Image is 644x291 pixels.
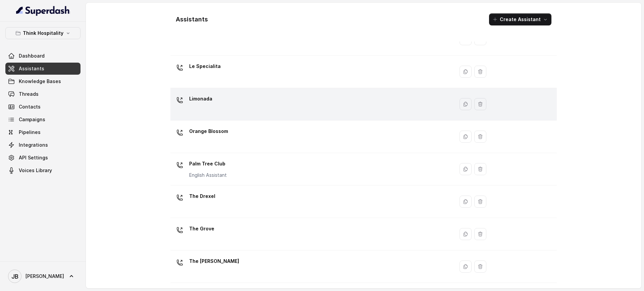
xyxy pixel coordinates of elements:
span: Contacts [19,103,41,110]
a: [PERSON_NAME] [5,267,80,286]
span: Assistants [19,65,44,72]
a: Contacts [5,101,80,113]
p: The Grove [189,223,214,234]
p: Palm Tree Club [189,158,227,169]
span: Pipelines [19,129,41,136]
span: Campaigns [19,116,45,123]
p: Think Hospitality [23,29,63,37]
img: light.svg [16,5,70,16]
p: Le Specialita [189,61,221,72]
span: Dashboard [19,53,45,59]
a: Voices Library [5,164,80,176]
button: Create Assistant [489,13,551,25]
a: API Settings [5,152,80,164]
span: Integrations [19,142,48,148]
a: Dashboard [5,50,80,62]
a: Assistants [5,63,80,75]
a: Pipelines [5,126,80,138]
span: API Settings [19,154,48,161]
p: The Drexel [189,191,215,202]
text: JB [11,273,18,280]
h1: Assistants [176,14,208,25]
span: Threads [19,91,39,97]
a: Integrations [5,139,80,151]
span: Voices Library [19,167,52,174]
a: Campaigns [5,114,80,126]
button: Think Hospitality [5,27,80,39]
p: English Assistant [189,172,227,178]
a: Threads [5,88,80,100]
a: Knowledge Bases [5,75,80,87]
p: Orange Blossom [189,126,228,137]
span: Knowledge Bases [19,78,61,85]
p: Limonada [189,93,212,104]
span: [PERSON_NAME] [25,273,64,280]
p: The [PERSON_NAME] [189,256,239,267]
